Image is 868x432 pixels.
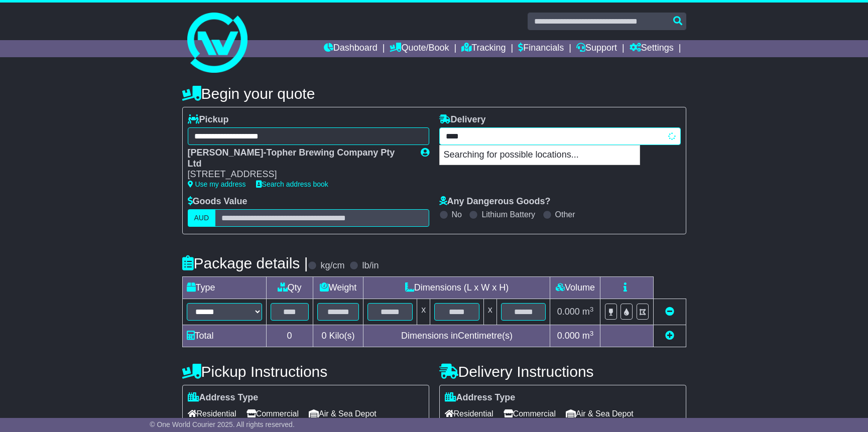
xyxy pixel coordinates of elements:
[630,40,674,57] a: Settings
[518,40,564,57] a: Financials
[590,306,594,313] sup: 3
[576,40,617,57] a: Support
[582,331,594,341] span: m
[582,307,594,317] span: m
[150,420,295,428] span: © One World Courier 2025. All rights reserved.
[445,406,493,421] span: Residential
[557,331,580,341] span: 0.000
[182,255,308,271] h4: Package details |
[182,85,686,102] h4: Begin your quote
[313,277,363,299] td: Weight
[440,146,640,165] p: Searching for possible locations...
[362,260,379,271] label: lb/in
[665,307,674,317] a: Remove this item
[256,180,328,188] a: Search address book
[320,260,344,271] label: kg/cm
[555,210,575,219] label: Other
[266,325,313,347] td: 0
[550,277,600,299] td: Volume
[363,277,550,299] td: Dimensions (L x W x H)
[590,330,594,337] sup: 3
[188,196,247,207] label: Goods Value
[188,169,411,180] div: [STREET_ADDRESS]
[566,406,634,421] span: Air & Sea Depot
[188,392,259,403] label: Address Type
[439,114,486,125] label: Delivery
[504,406,556,421] span: Commercial
[309,406,377,421] span: Air & Sea Depot
[188,114,229,125] label: Pickup
[363,325,550,347] td: Dimensions in Centimetre(s)
[324,40,378,57] a: Dashboard
[182,277,266,299] td: Type
[452,210,462,219] label: No
[188,180,246,188] a: Use my address
[266,277,313,299] td: Qty
[445,392,516,403] label: Address Type
[557,307,580,317] span: 0.000
[481,210,535,219] label: Lithium Battery
[188,406,236,421] span: Residential
[246,406,299,421] span: Commercial
[188,148,411,169] div: [PERSON_NAME]-Topher Brewing Company Pty Ltd
[439,196,551,207] label: Any Dangerous Goods?
[461,40,506,57] a: Tracking
[483,299,497,325] td: x
[321,331,326,341] span: 0
[182,363,429,380] h4: Pickup Instructions
[390,40,449,57] a: Quote/Book
[188,209,216,227] label: AUD
[439,363,686,380] h4: Delivery Instructions
[313,325,363,347] td: Kilo(s)
[182,325,266,347] td: Total
[417,299,430,325] td: x
[665,331,674,341] a: Add new item
[439,127,681,145] typeahead: Please provide city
